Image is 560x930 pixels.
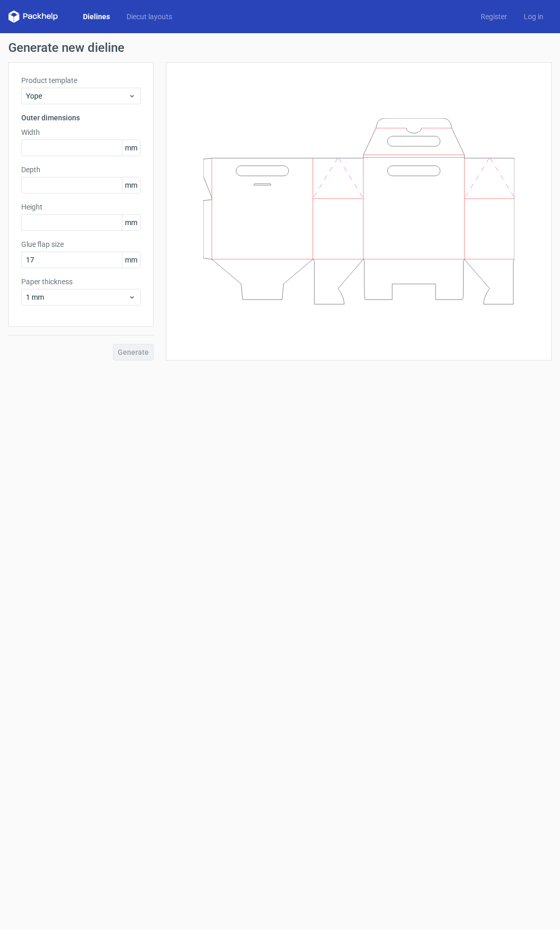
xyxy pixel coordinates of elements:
label: Height [21,202,141,212]
h3: Outer dimensions [21,113,141,123]
a: Register [472,11,515,22]
label: Depth [21,164,141,175]
label: Paper thickness [21,276,141,287]
a: Diecut layouts [118,11,180,22]
span: mm [122,140,140,156]
span: 1 mm [26,292,128,302]
label: Product template [21,75,141,86]
span: Yope [26,91,128,101]
span: mm [122,215,140,230]
label: Glue flap size [21,239,141,249]
label: Width [21,127,141,137]
span: mm [122,252,140,268]
a: Log in [515,11,552,22]
a: Dielines [75,11,118,22]
span: mm [122,177,140,193]
h1: Generate new dieline [8,41,552,54]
